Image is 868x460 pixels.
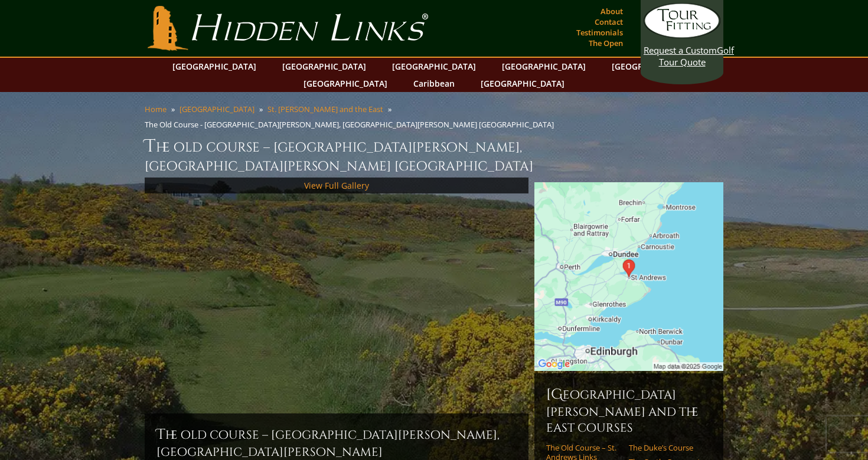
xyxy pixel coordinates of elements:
[644,3,720,68] a: Request a CustomGolf Tour Quote
[145,134,723,175] h1: The Old Course – [GEOGRAPHIC_DATA][PERSON_NAME], [GEOGRAPHIC_DATA][PERSON_NAME] [GEOGRAPHIC_DATA]
[407,75,461,92] a: Caribbean
[573,24,626,41] a: Testimonials
[267,104,383,114] a: St. [PERSON_NAME] and the East
[475,75,570,92] a: [GEOGRAPHIC_DATA]
[598,3,626,19] a: About
[534,182,723,371] img: Google Map of St Andrews Links, St Andrews, United Kingdom
[606,58,701,75] a: [GEOGRAPHIC_DATA]
[386,58,482,75] a: [GEOGRAPHIC_DATA]
[586,35,626,51] a: The Open
[546,385,712,436] h6: [GEOGRAPHIC_DATA][PERSON_NAME] and the East Courses
[629,443,704,452] a: The Duke’s Course
[298,75,393,92] a: [GEOGRAPHIC_DATA]
[145,119,559,130] li: The Old Course - [GEOGRAPHIC_DATA][PERSON_NAME], [GEOGRAPHIC_DATA][PERSON_NAME] [GEOGRAPHIC_DATA]
[145,104,167,114] a: Home
[496,58,592,75] a: [GEOGRAPHIC_DATA]
[304,180,369,191] a: View Full Gallery
[276,58,372,75] a: [GEOGRAPHIC_DATA]
[592,14,626,30] a: Contact
[180,104,254,114] a: [GEOGRAPHIC_DATA]
[644,44,717,56] span: Request a Custom
[167,58,262,75] a: [GEOGRAPHIC_DATA]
